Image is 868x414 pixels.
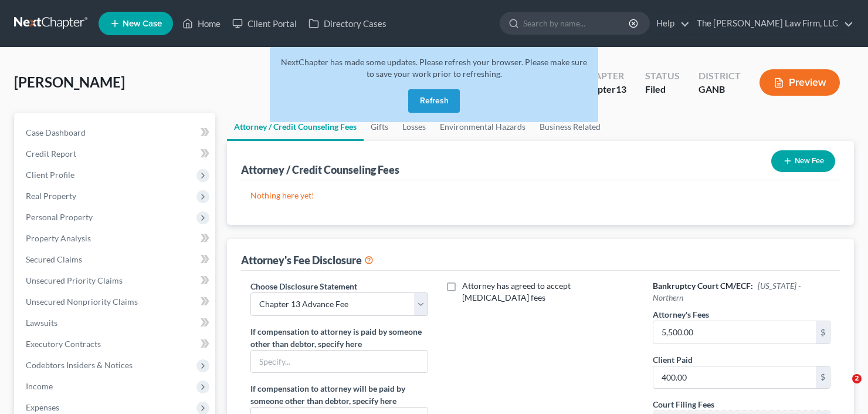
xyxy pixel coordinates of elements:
span: Unsecured Nonpriority Claims [26,297,138,307]
label: Choose Disclosure Statement [250,280,357,292]
span: Real Property [26,191,76,201]
label: Court Filing Fees [653,398,714,410]
a: Client Portal [226,13,303,34]
span: New Case [123,19,162,28]
span: Unsecured Priority Claims [26,275,123,285]
div: Chapter [581,69,626,83]
div: Status [645,69,680,83]
div: District [699,69,741,83]
input: Search by name... [523,12,630,34]
span: Lawsuits [26,318,57,328]
a: The [PERSON_NAME] Law Firm, LLC [691,13,853,34]
span: [US_STATE] - Northern [653,281,801,302]
a: Unsecured Priority Claims [16,270,215,291]
label: Attorney's Fees [653,308,709,321]
span: Attorney has agreed to accept [MEDICAL_DATA] fees [462,281,571,302]
a: Unsecured Nonpriority Claims [16,291,215,312]
span: NextChapter has made some updates. Please refresh your browser. Please make sure to save your wor... [281,57,587,79]
span: 2 [852,374,862,383]
input: Specify... [251,351,428,373]
button: Preview [759,69,840,96]
a: Secured Claims [16,249,215,270]
div: Filed [645,83,680,96]
button: Refresh [408,89,460,113]
span: Property Analysis [26,233,91,243]
span: Client Profile [26,170,74,180]
a: Attorney / Credit Counseling Fees [227,113,364,141]
iframe: Intercom live chat [828,374,856,402]
span: Secured Claims [26,254,82,264]
div: $ [816,366,830,389]
input: 0.00 [653,321,816,344]
span: Case Dashboard [26,127,86,137]
a: Credit Report [16,143,215,164]
span: Income [26,381,53,391]
span: Codebtors Insiders & Notices [26,360,133,370]
span: Executory Contracts [26,339,101,349]
a: Executory Contracts [16,334,215,355]
a: Help [650,13,690,34]
h6: Bankruptcy Court CM/ECF: [653,280,830,304]
a: Property Analysis [16,228,215,249]
a: Case Dashboard [16,122,215,143]
input: 0.00 [653,366,816,389]
button: New Fee [771,150,835,172]
span: Credit Report [26,149,76,159]
label: If compensation to attorney is paid by someone other than debtor, specify here [250,325,428,350]
p: Nothing here yet! [250,190,830,201]
div: $ [816,321,830,344]
div: Chapter [581,83,626,96]
span: Personal Property [26,212,93,222]
a: Directory Cases [303,13,392,34]
div: Attorney / Credit Counseling Fees [241,163,399,177]
label: Client Paid [653,354,693,366]
a: Lawsuits [16,312,215,334]
span: 13 [616,83,626,95]
span: [PERSON_NAME] [14,73,125,90]
div: Attorney's Fee Disclosure [241,253,374,267]
span: Expenses [26,402,59,412]
label: If compensation to attorney will be paid by someone other than debtor, specify here [250,382,428,407]
div: GANB [699,83,741,96]
a: Home [177,13,226,34]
